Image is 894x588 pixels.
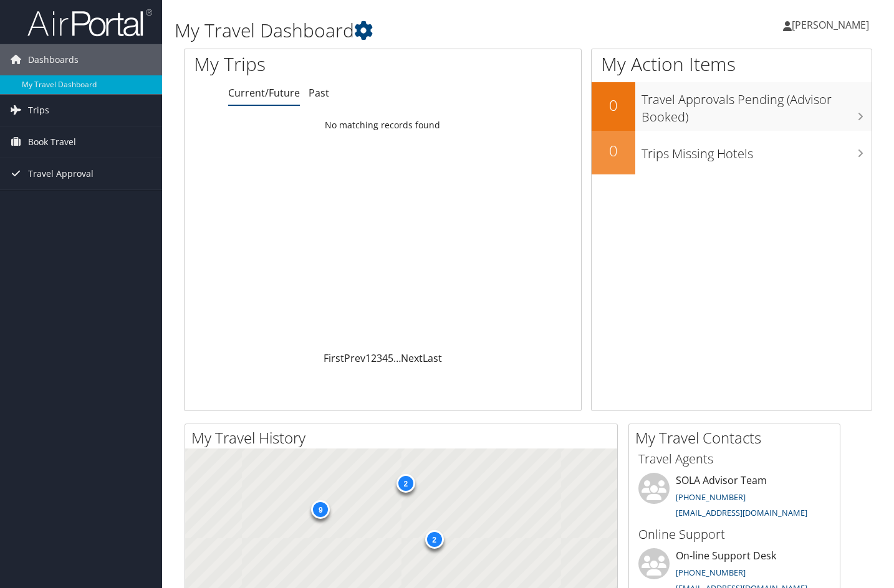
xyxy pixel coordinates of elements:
[388,351,393,365] a: 5
[783,6,882,44] a: [PERSON_NAME]
[592,82,872,130] a: 0Travel Approvals Pending (Advisor Booked)
[28,126,76,158] span: Book Travel
[642,139,872,163] h3: Trips Missing Hotels
[185,114,581,136] td: No matching records found
[28,158,94,189] span: Travel Approval
[377,351,382,365] a: 3
[371,351,377,365] a: 2
[676,491,746,503] a: [PHONE_NUMBER]
[635,427,840,448] h2: My Travel Contacts
[396,474,415,493] div: 2
[592,131,872,174] a: 0Trips Missing Hotels
[425,530,443,549] div: 2
[676,507,807,518] a: [EMAIL_ADDRESS][DOMAIN_NAME]
[592,140,635,161] h2: 0
[311,500,330,519] div: 9
[28,95,49,126] span: Trips
[344,351,365,365] a: Prev
[423,351,442,365] a: Last
[638,450,830,468] h3: Travel Agents
[194,51,406,77] h1: My Trips
[592,51,872,77] h1: My Action Items
[324,351,344,365] a: First
[632,473,837,524] li: SOLA Advisor Team
[393,351,401,365] span: …
[792,18,869,32] span: [PERSON_NAME]
[638,526,830,543] h3: Online Support
[642,85,872,126] h3: Travel Approvals Pending (Advisor Booked)
[175,17,646,44] h1: My Travel Dashboard
[365,351,371,365] a: 1
[592,95,635,116] h2: 0
[309,86,329,100] a: Past
[191,427,617,448] h2: My Travel History
[28,44,79,75] span: Dashboards
[401,351,423,365] a: Next
[382,351,388,365] a: 4
[27,8,152,37] img: airportal-logo.png
[228,86,300,100] a: Current/Future
[676,567,746,578] a: [PHONE_NUMBER]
